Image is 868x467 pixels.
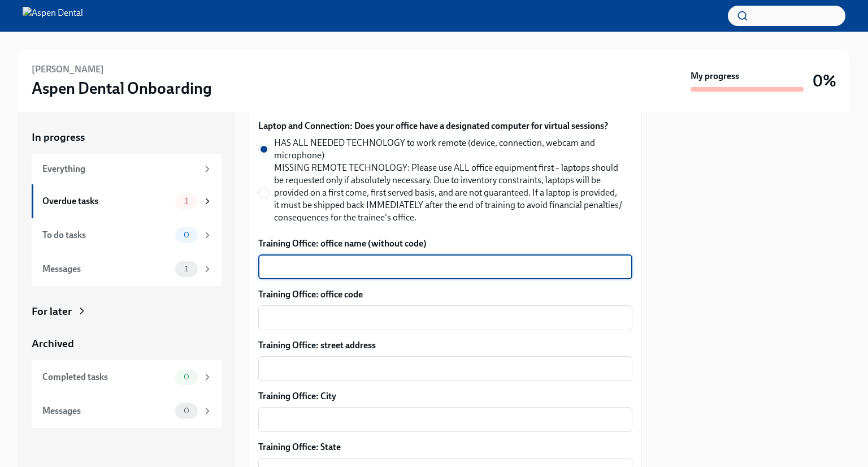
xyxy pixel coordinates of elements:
div: Everything [42,163,198,175]
h3: 0% [813,71,836,91]
a: Archived [32,336,222,351]
span: 0 [177,231,196,239]
span: 0 [177,373,196,381]
label: Training Office: office code [258,288,632,301]
a: Overdue tasks1 [32,184,222,218]
div: Messages [42,263,171,275]
a: To do tasks0 [32,218,222,252]
label: Training Office: office name (without code) [258,237,632,250]
span: 1 [178,197,195,205]
span: HAS ALL NEEDED TECHNOLOGY to work remote (device, connection, webcam and microphone) [274,137,623,162]
h3: Aspen Dental Onboarding [32,78,212,98]
div: Overdue tasks [42,195,171,207]
a: Everything [32,154,222,184]
a: Completed tasks0 [32,360,222,394]
span: 0 [177,407,196,415]
div: For later [32,304,72,319]
a: Messages0 [32,394,222,428]
h6: [PERSON_NAME] [32,63,104,76]
strong: My progress [691,70,739,83]
a: In progress [32,130,222,145]
span: MISSING REMOTE TECHNOLOGY: Please use ALL office equipment first – laptops should be requested on... [274,162,623,224]
a: For later [32,304,222,319]
label: Laptop and Connection: Does your office have a designated computer for virtual sessions? [258,120,632,132]
div: To do tasks [42,229,171,241]
label: Training Office: City [258,390,632,403]
img: Aspen Dental [23,7,83,25]
div: Messages [42,405,171,417]
div: Completed tasks [42,371,171,383]
label: Training Office: street address [258,339,632,352]
a: Messages1 [32,252,222,286]
label: Training Office: State [258,441,632,453]
span: 1 [178,265,195,273]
